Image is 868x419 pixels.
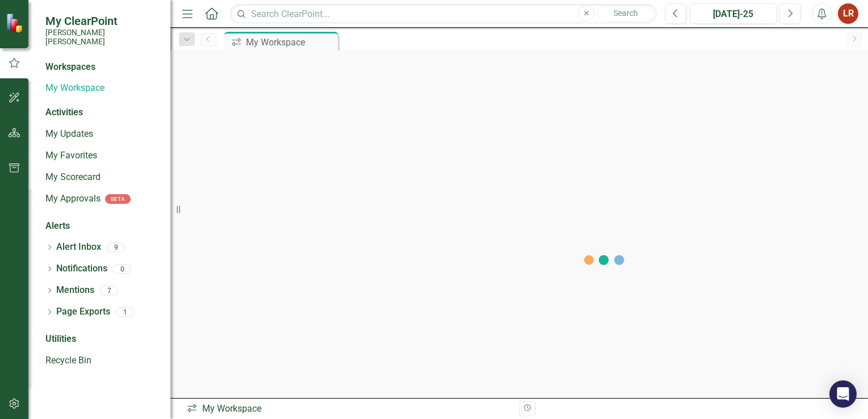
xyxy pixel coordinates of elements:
div: Utilities [45,333,159,346]
div: Alerts [45,220,159,233]
div: 9 [107,242,125,252]
div: My Workspace [246,35,335,49]
div: Activities [45,106,159,119]
img: ClearPoint Strategy [6,13,26,33]
a: Mentions [56,284,94,297]
div: Open Intercom Messenger [829,380,857,408]
a: Alert Inbox [56,241,101,254]
button: LR [838,3,858,24]
div: 7 [100,286,118,295]
a: My Approvals [45,192,101,206]
a: Notifications [56,262,107,275]
div: My Workspace [186,403,511,416]
input: Search ClearPoint... [230,4,657,24]
a: My Workspace [45,82,159,95]
small: [PERSON_NAME] [PERSON_NAME] [45,28,159,47]
a: Page Exports [56,305,110,319]
span: My ClearPoint [45,14,159,28]
div: 0 [113,264,131,274]
a: My Favorites [45,149,159,162]
a: Recycle Bin [45,354,159,367]
button: Search [597,6,654,22]
button: [DATE]-25 [690,3,777,24]
a: My Updates [45,128,159,141]
div: Workspaces [45,61,95,74]
a: My Scorecard [45,171,159,184]
div: BETA [105,194,131,204]
div: 1 [116,307,134,317]
div: [DATE]-25 [694,7,773,21]
span: Search [614,9,638,18]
